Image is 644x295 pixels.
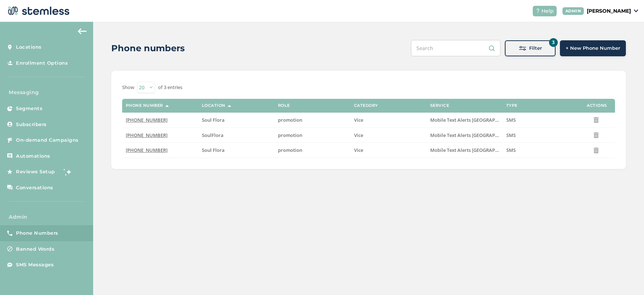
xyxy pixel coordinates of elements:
label: Category [354,103,378,108]
img: icon-sort-1e1d7615.svg [228,105,231,107]
img: icon_down-arrow-small-66adaf34.svg [634,9,638,12]
label: SMS [506,147,575,153]
label: (833) 809-7597 [126,147,195,153]
label: Role [278,103,290,108]
span: Vice [354,117,363,123]
label: Mobile Text Alerts NC [430,132,499,138]
label: SMS [506,132,575,138]
span: promotion [278,147,302,153]
span: Enrollment Options [16,60,68,67]
label: Service [430,103,449,108]
button: 3Filter [505,40,556,56]
label: Type [506,103,518,108]
span: promotion [278,117,302,123]
label: promotion [278,132,347,138]
label: (877) 762-3559 [126,117,195,123]
label: Soul Flora [202,117,271,123]
span: Subscribers [16,121,47,128]
label: (877) 762-3312 [126,132,195,138]
label: of 3 entries [158,84,182,91]
iframe: Chat Widget [608,260,644,295]
span: SMS [506,132,516,138]
span: On-demand Campaigns [16,137,79,144]
span: Vice [354,132,363,138]
div: ADMIN [562,7,584,15]
label: SoulFlora [202,132,271,138]
span: Mobile Text Alerts [GEOGRAPHIC_DATA] [430,132,519,138]
span: [PHONE_NUMBER] [126,117,167,123]
button: + New Phone Number [560,40,626,56]
span: SMS [506,147,516,153]
span: promotion [278,132,302,138]
label: Vice [354,117,423,123]
label: Vice [354,132,423,138]
span: Automations [16,153,50,160]
span: Mobile Text Alerts [GEOGRAPHIC_DATA] [430,117,519,123]
div: 3 [549,38,558,47]
span: Conversations [16,184,53,191]
span: Mobile Text Alerts [GEOGRAPHIC_DATA] [430,147,519,153]
h2: Phone numbers [111,42,185,55]
span: SMS [506,117,516,123]
img: icon-sort-1e1d7615.svg [165,105,169,107]
span: Reviews Setup [16,168,55,175]
span: Banned Words [16,246,54,253]
span: Segments [16,105,42,112]
label: Show [122,84,134,91]
img: icon-arrow-back-accent-c549486e.svg [78,28,87,34]
span: Help [541,7,554,15]
label: Vice [354,147,423,153]
p: [PERSON_NAME] [587,7,631,15]
label: Phone number [126,103,163,108]
label: Location [202,103,225,108]
img: logo-dark-0685b13c.svg [6,4,70,18]
label: SMS [506,117,575,123]
span: SMS Messages [16,261,54,268]
span: Phone Numbers [16,230,58,237]
th: Actions [579,99,615,113]
span: Vice [354,147,363,153]
label: Mobile Text Alerts NC [430,147,499,153]
label: promotion [278,147,347,153]
input: Search [411,40,500,56]
img: glitter-stars-b7820f95.gif [61,165,75,179]
label: promotion [278,117,347,123]
span: [PHONE_NUMBER] [126,132,167,138]
span: Locations [16,44,42,51]
span: + New Phone Number [566,45,620,52]
label: Soul Flora [202,147,271,153]
img: icon-help-white-03924b79.svg [536,9,540,13]
span: Filter [529,45,542,52]
span: [PHONE_NUMBER] [126,147,167,153]
label: Mobile Text Alerts NC [430,117,499,123]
